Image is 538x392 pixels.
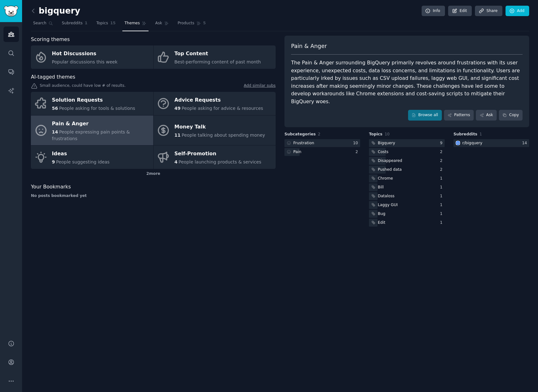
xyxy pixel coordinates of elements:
[85,21,88,26] span: 1
[52,119,150,129] div: Pain & Anger
[178,159,261,164] span: People launching products & services
[440,176,445,181] div: 1
[378,158,402,164] div: Disappeared
[31,83,276,90] div: Small audience, could have low # of results.
[440,140,445,146] div: 9
[378,176,393,181] div: Chrome
[154,116,276,146] a: Money Talk11People talking about spending money
[174,95,263,105] div: Advice Requests
[52,149,110,159] div: Ideas
[475,6,502,16] a: Share
[378,220,385,226] div: Edit
[293,140,314,146] div: Frustration
[355,149,360,155] div: 2
[96,21,108,26] span: Topics
[31,169,276,179] div: 2 more
[56,159,110,164] span: People suggesting ideas
[154,92,276,115] a: Advice Requests49People asking for advice & resources
[506,6,529,16] a: Add
[31,193,276,199] div: No posts bookmarked yet
[369,183,445,191] a: Bill1
[408,110,442,121] a: Browse all
[284,139,360,147] a: Frustration10
[440,202,445,208] div: 1
[440,158,445,164] div: 2
[174,49,261,59] div: Top Content
[244,83,276,90] a: Add similar subs
[33,21,46,26] span: Search
[284,148,360,156] a: Pain2
[94,18,118,31] a: Topics15
[52,106,58,111] span: 56
[369,192,445,200] a: Dataloss1
[369,157,445,165] a: Disappeared2
[174,133,180,138] span: 11
[110,21,116,26] span: 15
[422,6,445,16] a: Info
[291,42,327,50] span: Pain & Anger
[174,159,178,164] span: 4
[174,122,265,132] div: Money Talk
[31,36,70,44] span: Scoring themes
[284,132,316,137] span: Subcategories
[440,185,445,190] div: 1
[499,110,523,121] button: Copy
[31,116,153,146] a: Pain & Anger14People expressing pain points & frustrations
[31,45,153,69] a: Hot DiscussionsPopular discussions this week
[353,140,360,146] div: 10
[62,21,83,26] span: Subreddits
[453,139,529,147] a: bigqueryr/bigquery14
[52,59,118,64] span: Popular discussions this week
[453,132,477,137] span: Subreddits
[31,92,153,115] a: Solution Requests56People asking for tools & solutions
[178,21,194,26] span: Products
[522,140,529,146] div: 14
[154,146,276,169] a: Self-Promotion4People launching products & services
[291,59,523,105] div: The Pain & Anger surrounding BigQuery primarily revolves around frustrations with its user experi...
[174,106,180,111] span: 49
[59,106,135,111] span: People asking for tools & solutions
[369,219,445,227] a: Edit1
[440,220,445,226] div: 1
[480,132,482,136] span: 1
[153,18,171,31] a: Ask
[456,141,460,145] img: bigquery
[444,110,474,121] a: Patterns
[378,167,402,173] div: Pushed data
[155,21,162,26] span: Ask
[369,139,445,147] a: Bigquery9
[378,140,395,146] div: Bigquery
[52,49,118,59] div: Hot Discussions
[31,146,153,169] a: Ideas9People suggesting ideas
[440,149,445,155] div: 2
[318,132,320,136] span: 2
[369,166,445,174] a: Pushed data2
[122,18,149,31] a: Themes
[52,129,58,134] span: 14
[476,110,497,121] a: Ask
[60,18,90,31] a: Subreddits1
[293,149,301,155] div: Pain
[154,45,276,69] a: Top ContentBest-performing content of past month
[378,202,398,208] div: Laggy GUI
[125,21,140,26] span: Themes
[440,211,445,217] div: 1
[31,183,71,191] span: Your Bookmarks
[369,175,445,182] a: Chrome1
[440,193,445,199] div: 1
[52,159,55,164] span: 9
[182,106,263,111] span: People asking for advice & resources
[175,18,208,31] a: Products5
[203,21,206,26] span: 5
[369,148,445,156] a: Costs2
[385,132,390,136] span: 10
[462,140,482,146] div: r/ bigquery
[378,193,395,199] div: Dataloss
[52,129,130,141] span: People expressing pain points & frustrations
[378,185,384,190] div: Bill
[369,201,445,209] a: Laggy GUI1
[448,6,472,16] a: Edit
[4,6,18,17] img: GummySearch logo
[31,6,80,16] h2: bigquery
[31,73,75,81] span: AI-tagged themes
